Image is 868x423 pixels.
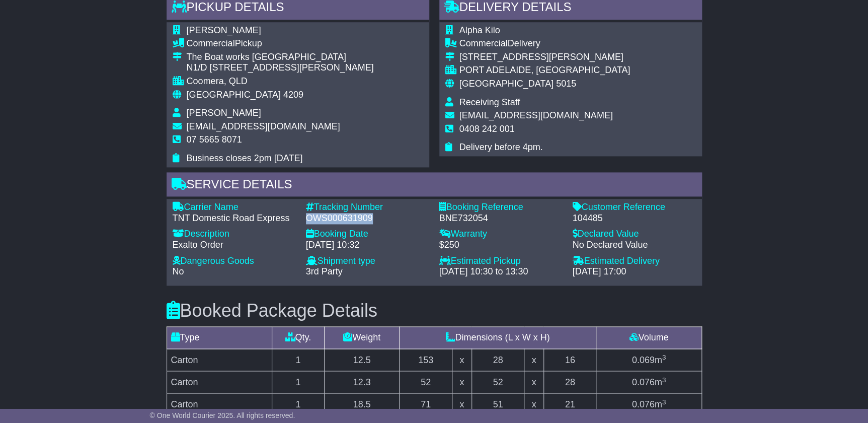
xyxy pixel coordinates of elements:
sup: 3 [662,398,666,405]
td: 12.5 [325,349,400,371]
div: TNT Domestic Road Express [173,213,296,224]
td: Carton [167,393,272,415]
td: x [524,371,544,393]
td: 51 [471,393,524,415]
div: Coomera, QLD [187,76,374,87]
div: Customer Reference [573,202,696,213]
div: [STREET_ADDRESS][PERSON_NAME] [459,52,630,63]
td: Volume [596,327,701,349]
td: 52 [471,371,524,393]
span: Commercial [459,38,508,48]
div: Booking Date [306,229,429,240]
span: © One World Courier 2025. All rights reserved. [150,411,295,419]
span: No [173,266,184,276]
td: 71 [400,393,452,415]
span: Alpha Kilo [459,25,500,35]
td: 28 [543,371,596,393]
div: Estimated Pickup [439,256,563,267]
td: Type [167,327,272,349]
td: Carton [167,349,272,371]
div: [DATE] 10:32 [306,240,429,251]
div: Exalto Order [173,240,296,251]
div: 104485 [573,213,696,224]
span: 07 5665 8071 [187,134,242,145]
span: [EMAIL_ADDRESS][DOMAIN_NAME] [459,110,613,120]
td: x [524,393,544,415]
div: Service Details [167,172,702,199]
span: 0408 242 001 [459,124,515,134]
span: [EMAIL_ADDRESS][DOMAIN_NAME] [187,121,340,131]
div: N1/D [STREET_ADDRESS][PERSON_NAME] [187,62,374,74]
div: Description [173,229,296,240]
td: 16 [543,349,596,371]
td: 1 [272,349,325,371]
span: Delivery before 4pm. [459,142,543,152]
div: Tracking Number [306,202,429,213]
div: Estimated Delivery [573,256,696,267]
td: Dimensions (L x W x H) [400,327,596,349]
div: Shipment type [306,256,429,267]
td: x [452,371,471,393]
td: 1 [272,371,325,393]
span: 4209 [283,90,303,100]
div: OWS000631909 [306,213,429,224]
div: PORT ADELAIDE, [GEOGRAPHIC_DATA] [459,65,630,76]
div: Warranty [439,229,563,240]
div: BNE732054 [439,213,563,224]
td: m [596,371,701,393]
td: 18.5 [325,393,400,415]
td: x [452,349,471,371]
td: x [452,393,471,415]
td: 21 [543,393,596,415]
td: x [524,349,544,371]
div: Carrier Name [173,202,296,213]
div: $250 [439,240,563,251]
span: [PERSON_NAME] [187,108,261,118]
td: Weight [325,327,400,349]
td: m [596,393,701,415]
td: 153 [400,349,452,371]
span: 3rd Party [306,266,343,276]
div: The Boat works [GEOGRAPHIC_DATA] [187,52,374,63]
span: 0.076 [632,377,655,387]
div: No Declared Value [573,240,696,251]
td: 1 [272,393,325,415]
td: m [596,349,701,371]
span: Receiving Staff [459,97,520,107]
span: Commercial [187,38,235,48]
td: 52 [400,371,452,393]
div: Booking Reference [439,202,563,213]
td: 28 [471,349,524,371]
td: Carton [167,371,272,393]
span: 0.069 [632,355,655,365]
div: Declared Value [573,229,696,240]
td: Qty. [272,327,325,349]
span: [GEOGRAPHIC_DATA] [187,90,281,100]
span: 5015 [556,79,576,89]
div: [DATE] 17:00 [573,266,696,277]
span: 0.076 [632,399,655,409]
sup: 3 [662,354,666,361]
td: 12.3 [325,371,400,393]
span: [PERSON_NAME] [187,25,261,35]
div: [DATE] 10:30 to 13:30 [439,266,563,277]
div: Delivery [459,38,630,49]
span: Business closes 2pm [DATE] [187,153,303,163]
sup: 3 [662,376,666,383]
h3: Booked Package Details [167,301,702,321]
span: [GEOGRAPHIC_DATA] [459,79,554,89]
div: Dangerous Goods [173,256,296,267]
div: Pickup [187,38,374,49]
